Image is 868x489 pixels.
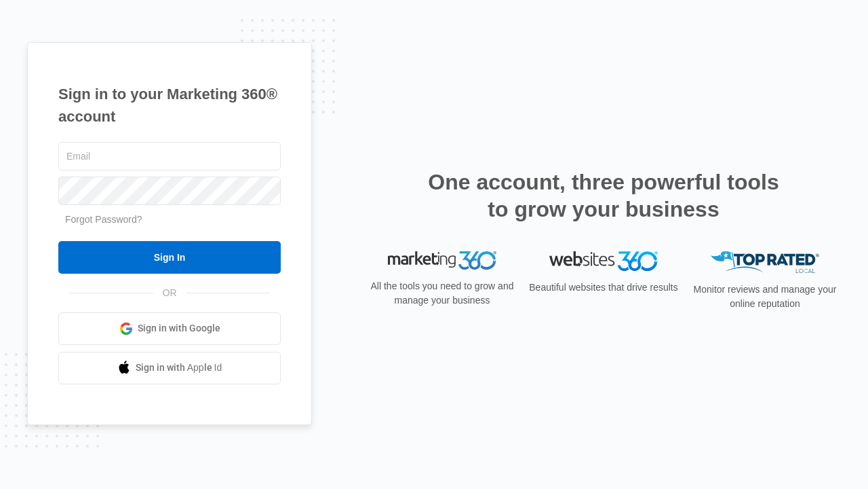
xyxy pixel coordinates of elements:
[58,142,281,170] input: Email
[711,251,819,274] img: Top Rated Local
[153,286,186,300] span: OR
[58,83,281,128] h1: Sign in to your Marketing 360® account
[388,251,496,270] img: Marketing 360
[549,251,658,271] img: Websites 360
[65,214,142,225] a: Forgot Password?
[58,352,281,384] a: Sign in with Apple Id
[689,283,841,311] p: Monitor reviews and manage your online reputation
[366,279,518,308] p: All the tools you need to grow and manage your business
[58,241,281,274] input: Sign In
[58,312,281,345] a: Sign in with Google
[424,168,783,223] h2: One account, three powerful tools to grow your business
[528,280,679,295] p: Beautiful websites that drive results
[138,321,220,336] span: Sign in with Google
[136,361,222,375] span: Sign in with Apple Id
